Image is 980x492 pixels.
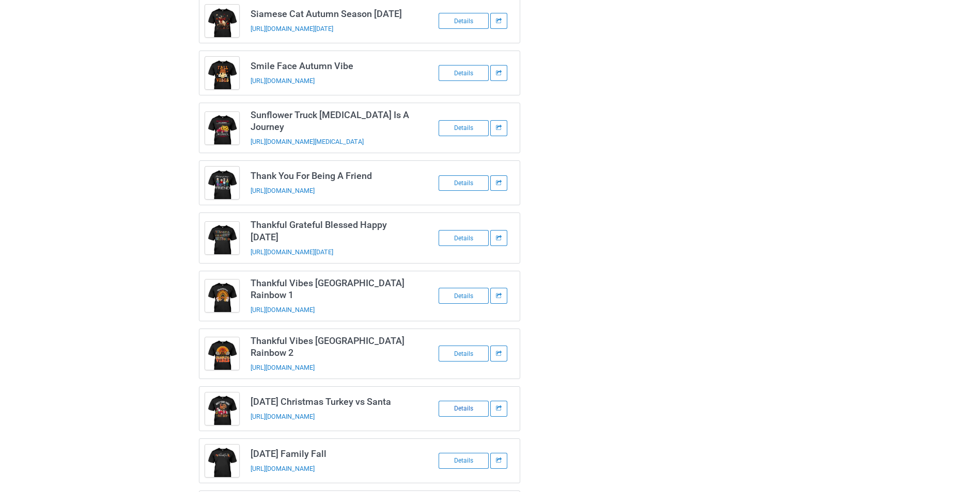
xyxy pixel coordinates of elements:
a: [URL][DOMAIN_NAME][DATE] [251,25,333,32]
div: Details [439,288,489,304]
a: [URL][DOMAIN_NAME] [251,306,315,314]
div: Details [439,453,489,469]
h3: [DATE] Family Fall [251,448,414,460]
a: Details [439,291,490,300]
a: Details [439,123,490,132]
a: [URL][DOMAIN_NAME] [251,77,315,85]
div: Details [439,175,489,191]
a: [URL][DOMAIN_NAME] [251,413,315,420]
a: [URL][DOMAIN_NAME] [251,364,315,371]
h3: Thankful Vibes [GEOGRAPHIC_DATA] Rainbow 2 [251,335,414,358]
div: Details [439,13,489,29]
h3: Siamese Cat Autumn Season [DATE] [251,8,414,20]
h3: [DATE] Christmas Turkey vs Santa [251,396,414,407]
h3: Thank You For Being A Friend [251,170,414,182]
a: Details [439,234,490,242]
a: [URL][DOMAIN_NAME] [251,465,315,472]
a: [URL][DOMAIN_NAME][DATE] [251,248,333,256]
div: Details [439,120,489,136]
a: Details [439,17,490,25]
h3: Thankful Vibes [GEOGRAPHIC_DATA] Rainbow 1 [251,277,414,301]
a: Details [439,69,490,77]
a: Details [439,456,490,464]
a: [URL][DOMAIN_NAME][MEDICAL_DATA] [251,138,364,145]
a: Details [439,178,490,187]
a: [URL][DOMAIN_NAME] [251,187,315,194]
div: Details [439,346,489,362]
a: Details [439,349,490,357]
div: Details [439,401,489,417]
h3: Thankful Grateful Blessed Happy [DATE] [251,219,414,242]
div: Details [439,230,489,246]
h3: Smile Face Autumn Vibe [251,60,414,72]
h3: Sunflower Truck [MEDICAL_DATA] Is A Journey [251,109,414,133]
a: Details [439,404,490,412]
div: Details [439,65,489,81]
